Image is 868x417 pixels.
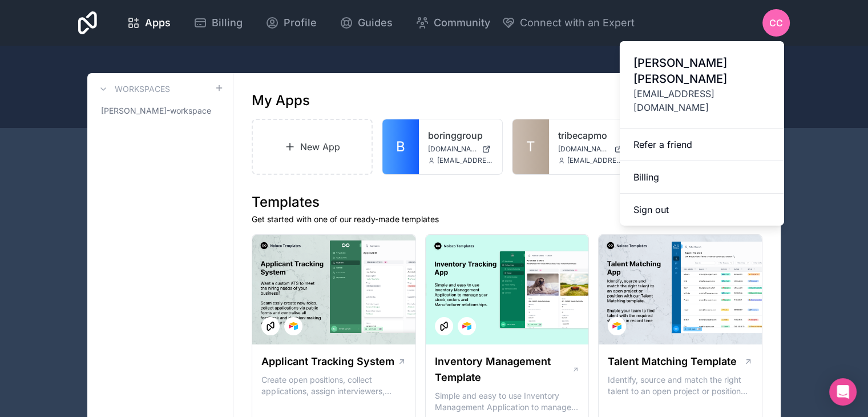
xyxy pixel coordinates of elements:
[145,15,171,31] span: Apps
[252,91,310,110] h1: My Apps
[620,194,784,226] button: Sign out
[284,15,317,31] span: Profile
[115,83,170,95] h3: Workspaces
[612,322,621,331] img: Airtable Logo
[769,16,783,30] span: CC
[633,87,770,114] span: [EMAIL_ADDRESS][DOMAIN_NAME]
[96,101,224,121] a: [PERSON_NAME]-workspace
[184,10,252,35] a: Billing
[462,322,471,331] img: Airtable Logo
[435,390,580,413] p: Simple and easy to use Inventory Management Application to manage your stock, orders and Manufact...
[502,15,635,31] button: Connect with an Expert
[608,354,737,370] h1: Talent Matching Template
[358,15,393,31] span: Guides
[261,354,394,370] h1: Applicant Tracking System
[428,145,493,154] a: [DOMAIN_NAME]
[526,138,535,156] span: T
[289,322,298,331] img: Airtable Logo
[437,156,493,165] span: [EMAIL_ADDRESS][DOMAIN_NAME]
[829,378,857,406] div: Open Intercom Messenger
[620,161,784,194] a: Billing
[633,55,770,87] span: [PERSON_NAME] [PERSON_NAME]
[406,10,499,35] a: Community
[558,145,610,154] span: [DOMAIN_NAME]
[608,374,753,397] p: Identify, source and match the right talent to an open project or position with our Talent Matchi...
[330,10,402,35] a: Guides
[256,10,326,35] a: Profile
[396,138,405,156] span: B
[428,129,493,142] a: boringgroup
[252,119,373,175] a: New App
[512,119,549,174] a: T
[101,105,211,117] span: [PERSON_NAME]-workspace
[261,374,406,397] p: Create open positions, collect applications, assign interviewers, centralise candidate feedback a...
[558,145,623,154] a: [DOMAIN_NAME]
[620,129,784,161] a: Refer a friend
[567,156,623,165] span: [EMAIL_ADDRESS][DOMAIN_NAME]
[252,193,762,211] h1: Templates
[96,82,170,96] a: Workspaces
[118,10,180,35] a: Apps
[435,354,572,386] h1: Inventory Management Template
[212,15,243,31] span: Billing
[252,214,762,225] p: Get started with one of our ready-made templates
[434,15,490,31] span: Community
[520,15,635,31] span: Connect with an Expert
[382,119,419,174] a: B
[558,129,623,142] a: tribecapmo
[428,145,477,154] span: [DOMAIN_NAME]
